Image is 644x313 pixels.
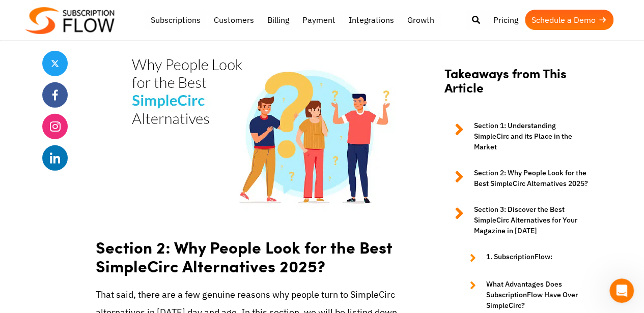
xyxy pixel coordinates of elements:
[96,10,404,214] img: Why People Look for the Best SimpleCirc Alternatives 2024?
[25,7,115,34] img: Subscriptionflow
[444,120,592,152] a: Section 1: Understanding SimpleCirc and its Place in the Market
[144,10,207,30] a: Subscriptions
[525,10,613,30] a: Schedule a Demo
[96,228,404,278] h2: Section 2: Why People Look for the Best SimpleCirc Alternatives 2025?
[460,252,592,264] a: 1. SubscriptionFlow:
[401,10,441,30] a: Growth
[261,10,296,30] a: Billing
[487,10,525,30] a: Pricing
[460,279,592,311] a: What Advantages Does SubscriptionFlow Have Over SimpleCirc?
[296,10,342,30] a: Payment
[609,278,634,303] iframe: Intercom live chat
[444,204,592,236] a: Section 3: Discover the Best SimpleCirc Alternatives for Your Magazine in [DATE]
[342,10,401,30] a: Integrations
[444,168,592,189] a: Section 2: Why People Look for the Best SimpleCirc Alternatives 2025?
[207,10,261,30] a: Customers
[444,66,592,105] h2: Takeaways from This Article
